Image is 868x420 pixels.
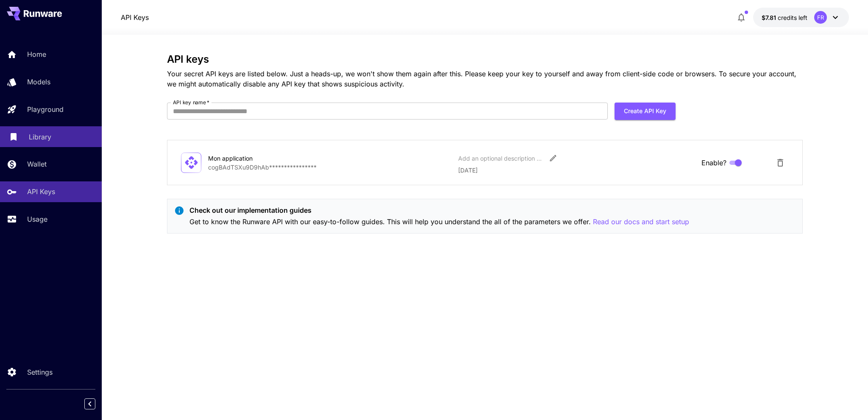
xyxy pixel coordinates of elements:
p: Usage [27,214,47,224]
div: $7.81134 [762,13,807,22]
p: [DATE] [458,166,695,175]
button: Read our docs and start setup [593,217,689,227]
p: Get to know the Runware API with our easy-to-follow guides. This will help you understand the all... [189,217,689,227]
p: API Keys [27,186,55,197]
span: $7.81 [762,14,778,21]
div: FR [814,11,827,24]
p: Wallet [27,159,47,169]
a: API Keys [121,12,149,22]
p: Models [27,77,50,87]
p: Library [29,132,51,142]
button: Collapse sidebar [84,398,95,409]
label: API key name [173,99,209,106]
button: $7.81134FR [753,8,849,27]
p: Settings [27,367,53,377]
button: Edit [545,150,561,166]
p: Home [27,49,46,59]
div: Add an optional description or comment [458,154,543,163]
span: Enable? [701,158,726,168]
h3: API keys [167,53,803,65]
button: Create API Key [615,103,676,120]
p: Check out our implementation guides [189,205,689,215]
div: Collapse sidebar [91,396,102,412]
div: Mon application [208,154,293,163]
p: Your secret API keys are listed below. Just a heads-up, we won't show them again after this. Plea... [167,69,803,89]
nav: breadcrumb [121,12,149,22]
p: Playground [27,104,64,114]
span: credits left [778,14,807,21]
button: Delete API Key [772,154,789,171]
